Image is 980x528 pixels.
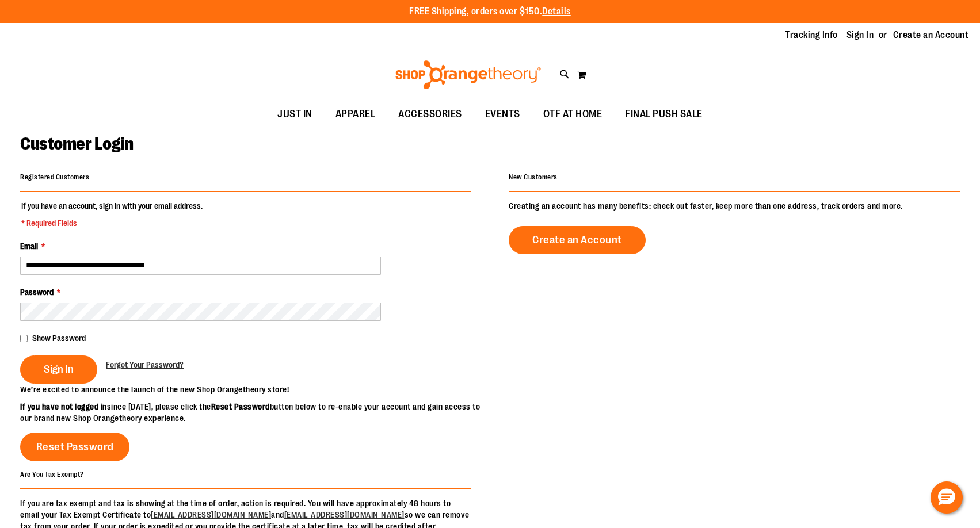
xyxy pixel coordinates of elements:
[893,29,969,41] a: Create an Account
[266,101,324,128] a: JUST IN
[20,401,490,424] p: since [DATE], please click the button below to re-enable your account and gain access to our bran...
[20,433,129,461] a: Reset Password
[32,334,86,343] span: Show Password
[542,6,571,17] a: Details
[613,101,714,128] a: FINAL PUSH SALE
[20,402,107,411] strong: If you have not logged in
[20,384,490,395] p: We’re excited to announce the launch of the new Shop Orangetheory store!
[36,441,114,453] span: Reset Password
[532,101,614,128] a: OTF AT HOME
[543,101,603,127] span: OTF AT HOME
[387,101,474,128] a: ACCESSORIES
[20,134,133,154] span: Customer Login
[284,510,405,519] a: [EMAIL_ADDRESS][DOMAIN_NAME]
[324,101,387,128] a: APPAREL
[44,363,74,376] span: Sign In
[398,101,462,127] span: ACCESSORIES
[20,470,84,478] strong: Are You Tax Exempt?
[277,101,312,127] span: JUST IN
[785,29,838,41] a: Tracking Info
[20,200,204,229] legend: If you have an account, sign in with your email address.
[509,200,960,212] p: Creating an account has many benefits: check out faster, keep more than one address, track orders...
[625,101,703,127] span: FINAL PUSH SALE
[846,29,874,41] a: Sign In
[474,101,532,128] a: EVENTS
[151,510,271,519] a: [EMAIL_ADDRESS][DOMAIN_NAME]
[106,359,184,370] a: Forgot Your Password?
[21,217,203,229] span: * Required Fields
[106,360,184,369] span: Forgot Your Password?
[20,242,38,251] span: Email
[20,355,97,384] button: Sign In
[409,5,571,18] p: FREE Shipping, orders over $150.
[394,60,543,89] img: Shop Orangetheory
[335,101,376,127] span: APPAREL
[20,173,89,181] strong: Registered Customers
[509,226,646,254] a: Create an Account
[485,101,520,127] span: EVENTS
[532,234,622,246] span: Create an Account
[931,481,963,514] button: Hello, have a question? Let’s chat.
[509,173,558,181] strong: New Customers
[211,402,270,411] strong: Reset Password
[20,288,54,297] span: Password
